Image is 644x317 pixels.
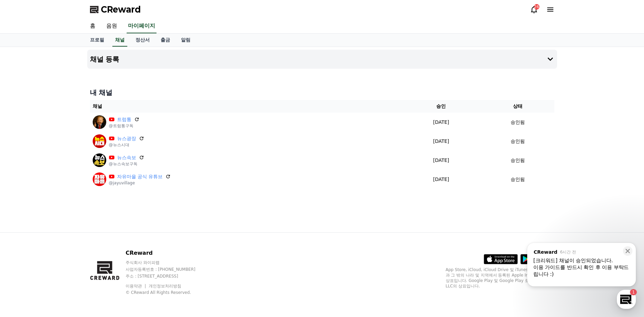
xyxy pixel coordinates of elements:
p: @jayuvillage [109,180,171,186]
p: @뉴스시대 [109,142,144,148]
a: 알림 [176,34,196,47]
a: 트럼통 [117,116,131,123]
p: 주소 : [STREET_ADDRESS] [126,273,208,279]
img: 자유마을 공식 유튜브 [93,172,106,186]
span: 대화 [62,226,70,232]
p: 승인됨 [511,157,525,164]
a: 마이페이지 [127,19,157,33]
p: @뉴스속보구독 [109,161,144,167]
img: 뉴스광장 [93,134,106,148]
a: CReward [90,4,141,15]
a: 프로필 [85,34,110,47]
a: 개인정보처리방침 [149,284,181,288]
p: CReward [126,249,208,257]
span: 1 [69,215,71,221]
span: CReward [101,4,141,15]
a: 음원 [101,19,123,33]
p: [DATE] [404,176,478,183]
a: 채널 [112,34,127,47]
p: 주식회사 와이피랩 [126,260,208,265]
a: 홈 [2,216,45,233]
p: @트럼통구독 [109,123,140,129]
p: [DATE] [404,119,478,126]
p: App Store, iCloud, iCloud Drive 및 iTunes Store는 미국과 그 밖의 나라 및 지역에서 등록된 Apple Inc.의 서비스 상표입니다. Goo... [446,267,554,289]
img: 뉴스속보 [93,153,106,167]
th: 승인 [401,100,481,113]
span: 홈 [21,226,25,231]
a: 출금 [155,34,176,47]
a: 1대화 [45,216,88,233]
a: 뉴스속보 [117,154,136,161]
p: © CReward All Rights Reserved. [126,290,208,295]
h4: 채널 등록 [90,55,119,63]
a: 자유마을 공식 유튜브 [117,173,163,180]
button: 채널 등록 [87,50,557,69]
div: 26 [534,4,539,10]
a: 정산서 [130,34,155,47]
a: 홈 [85,19,101,33]
th: 채널 [90,100,401,113]
a: 뉴스광장 [117,135,136,142]
th: 상태 [481,100,554,113]
span: 설정 [105,226,113,231]
h4: 내 채널 [90,88,554,97]
img: 트럼통 [93,115,106,129]
a: 이용약관 [126,284,147,288]
p: 승인됨 [511,119,525,126]
p: 승인됨 [511,138,525,145]
p: 승인됨 [511,176,525,183]
a: 설정 [88,216,130,233]
p: [DATE] [404,157,478,164]
p: 사업자등록번호 : [PHONE_NUMBER] [126,267,208,272]
a: 26 [530,5,538,14]
p: [DATE] [404,138,478,145]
